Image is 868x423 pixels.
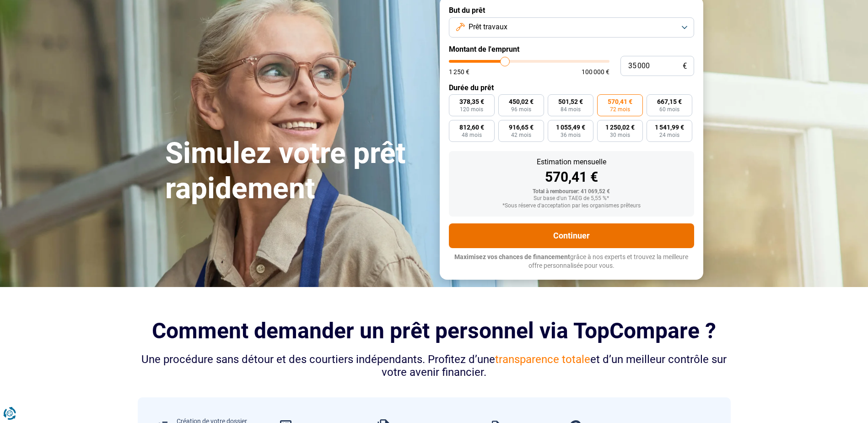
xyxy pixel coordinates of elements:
label: Durée du prêt [449,83,694,92]
label: Montant de l'emprunt [449,45,694,54]
span: 30 mois [610,132,630,138]
span: 120 mois [460,107,483,112]
span: 1 250 € [449,69,469,75]
span: 1 055,49 € [556,124,585,130]
div: Total à rembourser: 41 069,52 € [456,189,687,195]
span: 450,02 € [509,98,534,105]
span: 667,15 € [657,98,682,105]
span: 570,41 € [608,98,632,105]
p: grâce à nos experts et trouvez la meilleure offre personnalisée pour vous. [449,253,694,271]
h1: Simulez votre prêt rapidement [165,136,429,206]
div: Estimation mensuelle [456,158,687,166]
div: *Sous réserve d'acceptation par les organismes prêteurs [456,203,687,209]
span: Prêt travaux [469,22,507,32]
span: € [683,62,687,70]
span: 1 250,02 € [605,124,635,130]
span: 96 mois [511,107,531,112]
span: 1 541,99 € [655,124,684,130]
span: 378,35 € [459,98,484,105]
label: But du prêt [449,6,694,15]
span: 501,52 € [558,98,583,105]
span: 916,65 € [509,124,534,130]
button: Prêt travaux [449,17,694,38]
div: Sur base d'un TAEG de 5,55 %* [456,195,687,202]
div: 570,41 € [456,170,687,184]
span: 60 mois [659,107,679,112]
span: 84 mois [561,107,581,112]
span: 72 mois [610,107,630,112]
span: Maximisez vos chances de financement [454,253,570,260]
span: 42 mois [511,132,531,138]
div: Une procédure sans détour et des courtiers indépendants. Profitez d’une et d’un meilleur contrôle... [138,353,731,380]
h2: Comment demander un prêt personnel via TopCompare ? [138,318,731,343]
span: 48 mois [462,132,482,138]
span: 24 mois [659,132,679,138]
span: 100 000 € [582,69,609,75]
span: 36 mois [561,132,581,138]
span: transparence totale [495,353,590,366]
span: 812,60 € [459,124,484,130]
button: Continuer [449,223,694,248]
